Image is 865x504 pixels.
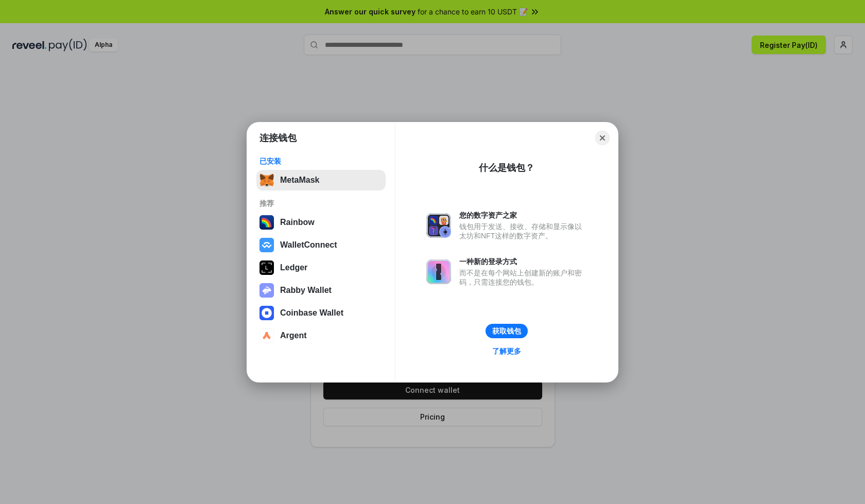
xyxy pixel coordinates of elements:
[426,213,451,238] img: svg+xml,%3Csvg%20xmlns%3D%22http%3A%2F%2Fwww.w3.org%2F2000%2Fsvg%22%20fill%3D%22none%22%20viewBox...
[280,218,315,227] div: Rainbow
[280,263,307,272] div: Ledger
[280,176,319,185] div: MetaMask
[459,222,587,240] div: 钱包用于发送、接收、存储和显示像以太坊和NFT这样的数字资产。
[259,157,383,166] div: 已安装
[492,346,521,356] div: 了解更多
[595,131,610,145] button: Close
[459,268,587,287] div: 而不是在每个网站上创建新的账户和密码，只需连接您的钱包。
[256,325,386,346] button: Argent
[256,235,386,255] button: WalletConnect
[479,162,534,174] div: 什么是钱包？
[492,326,521,336] div: 获取钱包
[256,257,386,278] button: Ledger
[426,259,451,284] img: svg+xml,%3Csvg%20xmlns%3D%22http%3A%2F%2Fwww.w3.org%2F2000%2Fsvg%22%20fill%3D%22none%22%20viewBox...
[256,212,386,233] button: Rainbow
[459,257,587,266] div: 一种新的登录方式
[259,283,274,298] img: svg+xml,%3Csvg%20xmlns%3D%22http%3A%2F%2Fwww.w3.org%2F2000%2Fsvg%22%20fill%3D%22none%22%20viewBox...
[486,344,527,358] a: 了解更多
[280,308,343,318] div: Coinbase Wallet
[256,280,386,301] button: Rabby Wallet
[280,331,307,340] div: Argent
[259,199,383,208] div: 推荐
[256,170,386,190] button: MetaMask
[259,238,274,252] img: svg+xml,%3Csvg%20width%3D%2228%22%20height%3D%2228%22%20viewBox%3D%220%200%2028%2028%22%20fill%3D...
[259,173,274,187] img: svg+xml,%3Csvg%20fill%3D%22none%22%20height%3D%2233%22%20viewBox%3D%220%200%2035%2033%22%20width%...
[259,260,274,275] img: svg+xml,%3Csvg%20xmlns%3D%22http%3A%2F%2Fwww.w3.org%2F2000%2Fsvg%22%20width%3D%2228%22%20height%3...
[259,306,274,320] img: svg+xml,%3Csvg%20width%3D%2228%22%20height%3D%2228%22%20viewBox%3D%220%200%2028%2028%22%20fill%3D...
[259,132,297,144] h1: 连接钱包
[486,324,528,338] button: 获取钱包
[280,286,332,295] div: Rabby Wallet
[256,303,386,323] button: Coinbase Wallet
[459,211,587,220] div: 您的数字资产之家
[280,240,337,250] div: WalletConnect
[259,215,274,230] img: svg+xml,%3Csvg%20width%3D%22120%22%20height%3D%22120%22%20viewBox%3D%220%200%20120%20120%22%20fil...
[259,328,274,343] img: svg+xml,%3Csvg%20width%3D%2228%22%20height%3D%2228%22%20viewBox%3D%220%200%2028%2028%22%20fill%3D...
